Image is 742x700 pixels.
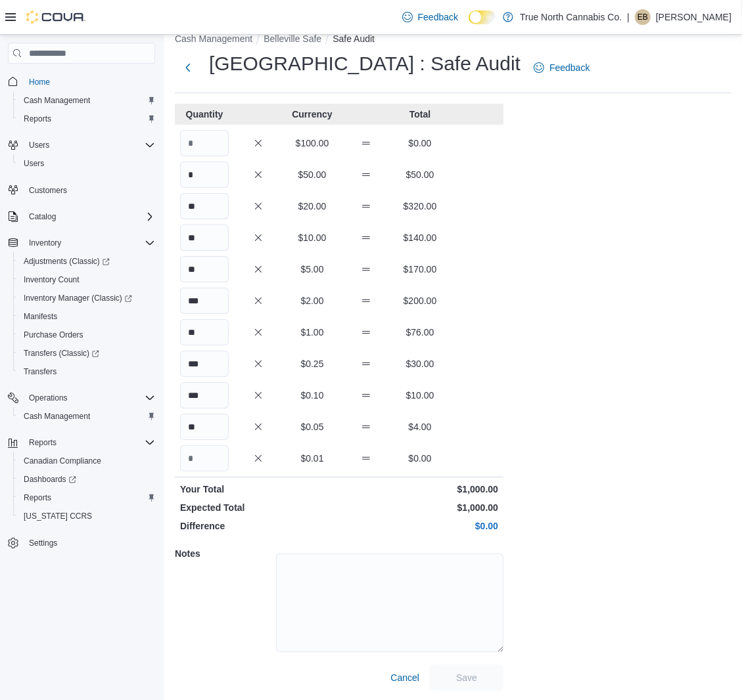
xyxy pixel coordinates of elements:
[24,114,51,124] span: Reports
[13,307,160,326] button: Manifests
[288,137,336,150] p: $100.00
[18,471,155,487] span: Dashboards
[24,183,72,198] a: Customers
[180,501,336,514] p: Expected Total
[180,130,229,156] input: Quantity
[180,162,229,188] input: Quantity
[24,456,101,466] span: Canadian Compliance
[13,289,160,307] a: Inventory Manager (Classic)
[397,4,463,30] a: Feedback
[29,140,49,150] span: Users
[288,357,336,370] p: $0.25
[3,433,160,452] button: Reports
[24,182,155,198] span: Customers
[18,327,155,343] span: Purchase Orders
[635,9,651,25] div: Elizabeth Brooks
[175,33,252,44] button: Cash Management
[3,72,160,91] button: Home
[29,185,67,196] span: Customers
[18,156,49,171] a: Users
[18,490,57,506] a: Reports
[288,326,336,339] p: $1.00
[396,231,444,244] p: $140.00
[180,382,229,408] input: Quantity
[18,453,155,469] span: Canadian Compliance
[13,344,160,362] a: Transfers (Classic)
[396,326,444,339] p: $76.00
[18,364,155,380] span: Transfers
[18,471,81,487] a: Dashboards
[18,93,95,108] a: Cash Management
[175,55,201,81] button: Next
[13,407,160,426] button: Cash Management
[264,33,321,44] button: Belleville Safe
[24,535,155,551] span: Settings
[396,357,444,370] p: $30.00
[18,490,155,506] span: Reports
[24,74,55,90] a: Home
[180,483,336,496] p: Your Total
[24,348,99,359] span: Transfers (Classic)
[288,420,336,433] p: $0.05
[396,420,444,433] p: $4.00
[288,452,336,465] p: $0.01
[288,200,336,213] p: $20.00
[288,263,336,276] p: $5.00
[288,389,336,402] p: $0.10
[24,435,62,450] button: Reports
[29,238,61,248] span: Inventory
[24,492,51,503] span: Reports
[13,271,160,289] button: Inventory Count
[469,11,496,24] input: Dark Mode
[390,671,419,684] span: Cancel
[29,437,57,448] span: Reports
[26,11,85,24] img: Cova
[24,235,66,251] button: Inventory
[24,137,155,153] span: Users
[24,256,110,267] span: Adjustments (Classic)
[342,483,498,496] p: $1,000.00
[180,288,229,314] input: Quantity
[180,108,229,121] p: Quantity
[528,55,595,81] a: Feedback
[180,225,229,251] input: Quantity
[18,408,95,424] a: Cash Management
[396,389,444,402] p: $10.00
[18,93,155,108] span: Cash Management
[209,51,521,77] h1: [GEOGRAPHIC_DATA] : Safe Audit
[180,319,229,345] input: Quantity
[24,137,55,153] button: Users
[13,154,160,173] button: Users
[18,290,155,306] span: Inventory Manager (Classic)
[3,181,160,200] button: Customers
[456,671,477,684] span: Save
[3,136,160,154] button: Users
[24,95,90,106] span: Cash Management
[180,414,229,440] input: Quantity
[549,61,590,74] span: Feedback
[24,435,155,450] span: Reports
[24,535,62,551] a: Settings
[24,390,73,406] button: Operations
[180,256,229,282] input: Quantity
[3,389,160,407] button: Operations
[18,327,89,343] a: Purchase Orders
[396,200,444,213] p: $320.00
[18,111,155,127] span: Reports
[385,665,425,691] button: Cancel
[24,235,155,251] span: Inventory
[24,274,80,285] span: Inventory Count
[29,77,50,87] span: Home
[29,393,68,403] span: Operations
[175,32,731,48] nav: An example of EuiBreadcrumbs
[333,33,375,44] button: Safe Audit
[180,351,229,377] input: Quantity
[29,211,56,222] span: Catalog
[18,508,97,524] a: [US_STATE] CCRS
[627,9,630,25] p: |
[24,73,155,89] span: Home
[24,158,44,169] span: Users
[396,108,444,121] p: Total
[13,470,160,489] a: Dashboards
[13,507,160,525] button: [US_STATE] CCRS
